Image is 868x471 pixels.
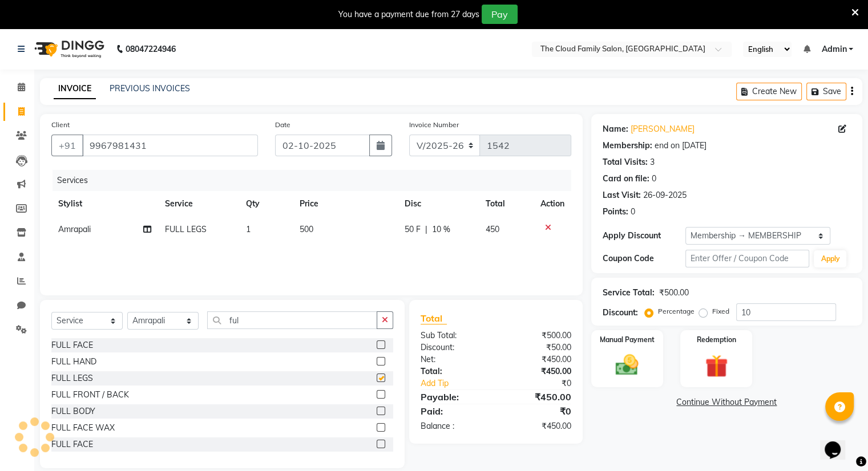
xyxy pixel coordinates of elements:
[820,425,857,460] iframe: chat widget
[697,335,736,345] label: Redemption
[496,342,580,354] div: ₹50.00
[338,9,479,21] div: You have a payment due from 27 days
[51,339,93,351] div: FULL FACE
[412,330,496,342] div: Sub Total:
[51,438,93,450] div: FULL FACE
[479,191,533,217] th: Total
[293,191,398,217] th: Price
[158,191,239,217] th: Service
[631,123,695,135] a: [PERSON_NAME]
[82,135,258,156] input: Search by Name/Mobile/Email/Code
[496,366,580,377] div: ₹450.00
[165,224,207,234] span: FULL LEGS
[126,33,176,65] b: 08047224946
[496,390,580,404] div: ₹450.00
[412,390,496,404] div: Payable:
[29,33,107,65] img: logo
[51,422,115,434] div: FULL FACE WAX
[51,135,83,156] button: +91
[659,287,689,299] div: ₹500.00
[603,156,648,168] div: Total Visits:
[51,372,93,384] div: FULL LEGS
[496,330,580,342] div: ₹500.00
[603,206,628,218] div: Points:
[110,83,190,94] a: PREVIOUS INVOICES
[603,123,628,135] div: Name:
[412,377,510,389] a: Add Tip
[51,405,95,417] div: FULL BODY
[51,389,129,401] div: FULL FRONT / BACK
[603,140,652,152] div: Membership:
[712,306,729,316] label: Fixed
[600,335,655,345] label: Manual Payment
[652,173,656,185] div: 0
[510,377,579,389] div: ₹0
[603,253,685,265] div: Coupon Code
[736,83,802,100] button: Create New
[300,224,313,234] span: 500
[412,354,496,366] div: Net:
[631,206,635,218] div: 0
[409,120,459,130] label: Invoice Number
[603,307,638,319] div: Discount:
[603,189,641,201] div: Last Visit:
[412,420,496,432] div: Balance :
[685,250,810,267] input: Enter Offer / Coupon Code
[54,79,96,99] a: INVOICE
[534,191,571,217] th: Action
[421,312,447,324] span: Total
[412,342,496,354] div: Discount:
[53,170,580,191] div: Services
[608,352,645,378] img: _cash.svg
[806,83,846,100] button: Save
[603,173,649,185] div: Card on file:
[655,140,706,152] div: end on [DATE]
[814,250,846,267] button: Apply
[405,224,421,235] span: 50 F
[425,224,427,235] span: |
[239,191,293,217] th: Qty
[486,224,499,234] span: 450
[432,224,450,235] span: 10 %
[496,354,580,366] div: ₹450.00
[58,224,91,234] span: Amrapali
[594,396,860,408] a: Continue Without Payment
[603,287,655,299] div: Service Total:
[603,230,685,242] div: Apply Discount
[821,43,846,55] span: Admin
[51,356,96,368] div: FULL HAND
[51,120,70,130] label: Client
[398,191,479,217] th: Disc
[275,120,290,130] label: Date
[496,404,580,418] div: ₹0
[650,156,655,168] div: 3
[496,420,580,432] div: ₹450.00
[246,224,251,234] span: 1
[51,191,158,217] th: Stylist
[643,189,687,201] div: 26-09-2025
[412,404,496,418] div: Paid:
[482,5,518,24] button: Pay
[698,352,735,380] img: _gift.svg
[207,311,377,329] input: Search or Scan
[658,306,695,316] label: Percentage
[412,366,496,377] div: Total:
